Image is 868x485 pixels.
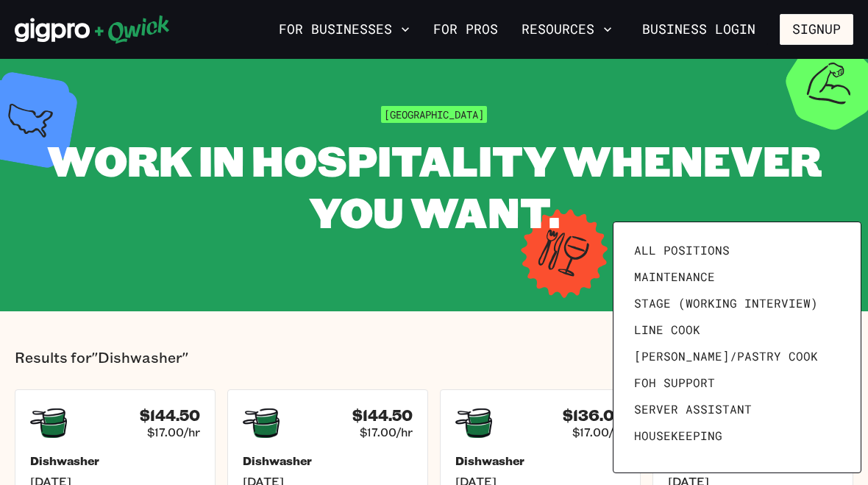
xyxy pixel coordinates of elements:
[634,322,700,337] span: Line Cook
[634,269,715,284] span: Maintenance
[634,243,730,258] span: All Positions
[634,375,715,390] span: FOH Support
[634,296,818,311] span: Stage (working interview)
[634,455,700,470] span: Prep Cook
[634,402,752,417] span: Server Assistant
[634,428,722,443] span: Housekeeping
[634,349,818,364] span: [PERSON_NAME]/Pastry Cook
[628,237,846,458] ul: Filter by position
